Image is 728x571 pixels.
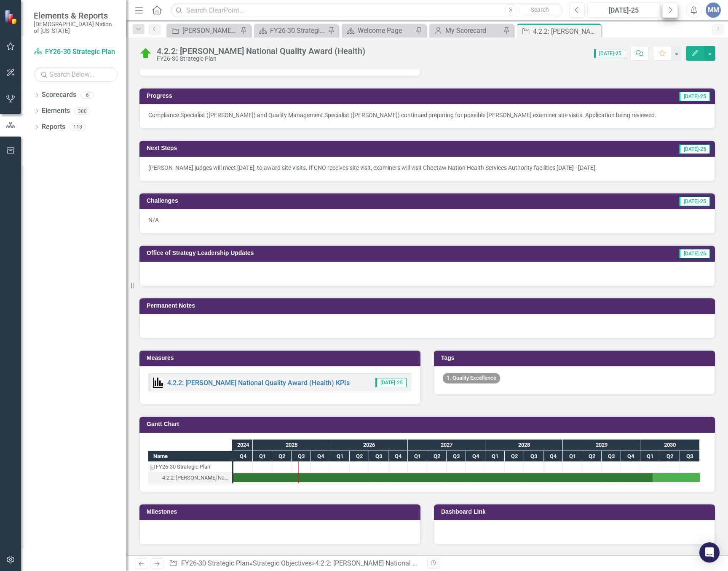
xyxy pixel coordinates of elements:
div: Welcome Page [358,25,413,36]
div: 2025 [253,440,330,450]
h3: Challenges [147,198,426,204]
div: Q4 [388,451,408,462]
div: FY26-30 Strategic Plan [157,56,365,62]
h3: Office of Strategy Leadership Updates [147,250,581,256]
div: Q2 [272,451,292,462]
div: Q1 [485,451,505,462]
div: Q4 [543,451,563,462]
span: 1. Quality Excellence [443,373,500,383]
div: Q4 [233,451,253,462]
input: Search ClearPoint... [171,3,563,18]
h3: Measures [147,355,416,361]
a: My Scorecard [431,25,501,36]
img: On Target [139,47,153,60]
img: Performance Management [153,378,163,388]
h3: Progress [147,93,397,99]
div: Q3 [602,451,621,462]
button: Search [519,4,561,16]
div: 380 [74,107,91,115]
div: Q2 [427,451,447,462]
div: Task: FY26-30 Strategic Plan Start date: 2024-10-01 End date: 2024-10-02 [148,461,232,472]
h3: Gantt Chart [147,421,711,427]
div: Q4 [621,451,640,462]
div: Q1 [408,451,427,462]
div: Q2 [350,451,369,462]
div: My Scorecard [445,25,501,36]
a: FY26-30 Strategic Plan [34,47,118,57]
div: 4.2.2: [PERSON_NAME] National Quality Award (Health) [533,26,599,37]
h3: Tags [441,355,711,361]
div: Q3 [447,451,466,462]
h3: Milestones [147,509,416,515]
a: Scorecards [42,90,76,100]
p: [PERSON_NAME] judges will meet [DATE], to award site visits. If CNO receives site visit, examiner... [148,164,706,172]
div: 2029 [563,440,640,450]
a: FY26-30 Strategic Plan [256,25,326,36]
div: 2026 [330,440,408,450]
span: Elements & Reports [34,11,118,21]
div: 4.2.2: [PERSON_NAME] National Quality Award (Health) [162,472,230,483]
div: Q2 [582,451,602,462]
span: [DATE]-25 [594,49,625,58]
span: [DATE]-25 [679,145,710,154]
div: Q3 [292,451,311,462]
a: Welcome Page [344,25,413,36]
span: Search [531,6,549,13]
div: Q2 [660,451,680,462]
div: 6 [80,91,94,99]
div: 4.2.2: [PERSON_NAME] National Quality Award (Health) [157,46,365,56]
a: Reports [42,122,65,132]
div: Task: Start date: 2024-10-01 End date: 2030-09-30 [233,473,700,482]
div: » » [169,559,421,568]
div: Q4 [311,451,330,462]
p: Compliance Specialist ([PERSON_NAME]) and Quality Management Specialist ([PERSON_NAME]) continued... [148,111,706,119]
div: 2028 [485,440,563,450]
button: MM [706,3,721,18]
h3: Next Steps [147,145,422,151]
div: Q4 [466,451,485,462]
div: FY26-30 Strategic Plan [156,461,210,472]
img: ClearPoint Strategy [4,10,19,24]
span: [DATE]-25 [679,92,710,101]
div: 4.2.2: [PERSON_NAME] National Quality Award (Health) [315,559,480,567]
div: Q3 [680,451,700,462]
div: Task: Start date: 2024-10-01 End date: 2030-09-30 [148,472,232,483]
div: Name [148,451,232,461]
div: 2024 [233,440,253,450]
div: Q2 [505,451,524,462]
a: 4.2.2: [PERSON_NAME] National Quality Award (Health) KPIs [167,379,350,387]
p: N/A [148,216,706,224]
h3: Permanent Notes [147,303,711,309]
div: 2027 [408,440,485,450]
span: [DATE]-25 [679,197,710,206]
div: Q3 [369,451,388,462]
div: FY26-30 Strategic Plan [148,461,232,472]
div: 2030 [640,440,700,450]
a: Strategic Objectives [253,559,312,567]
div: 118 [70,123,86,131]
a: FY26-30 Strategic Plan [181,559,249,567]
h3: Dashboard Link [441,509,711,515]
div: FY26-30 Strategic Plan [270,25,326,36]
span: [DATE]-25 [375,378,407,387]
div: Q1 [253,451,272,462]
span: [DATE]-25 [679,249,710,258]
a: [PERSON_NAME] SO's [169,25,238,36]
button: [DATE]-25 [587,3,660,18]
div: Open Intercom Messenger [699,542,720,563]
div: [DATE]-25 [590,5,657,16]
div: Q1 [330,451,350,462]
div: Q1 [563,451,582,462]
div: 4.2.2: Malcolm Baldridge National Quality Award (Health) [148,472,232,483]
div: Q3 [524,451,543,462]
input: Search Below... [34,67,118,82]
div: [PERSON_NAME] SO's [182,25,238,36]
a: Elements [42,106,70,116]
div: Q1 [640,451,660,462]
small: [DEMOGRAPHIC_DATA] Nation of [US_STATE] [34,21,118,35]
